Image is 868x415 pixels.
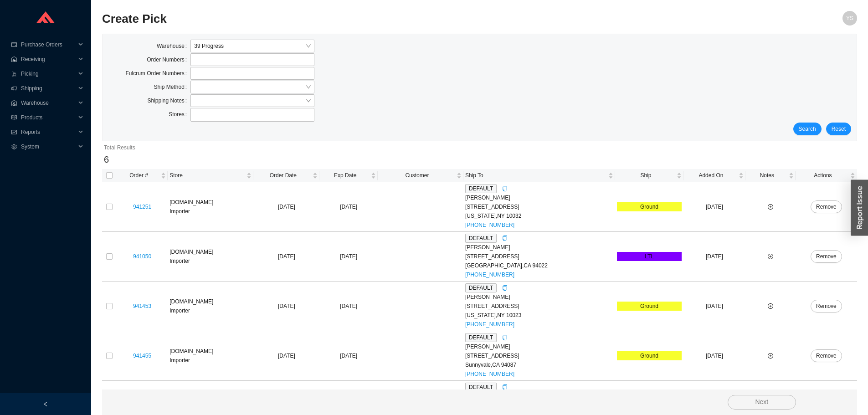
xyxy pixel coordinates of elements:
[147,53,190,66] label: Order Numbers
[157,40,190,52] label: Warehouse
[465,252,613,261] div: [STREET_ADDRESS]
[321,351,376,360] div: [DATE]
[465,360,613,369] div: Sunnyvale , CA 94087
[133,204,151,210] a: 941251
[728,395,796,410] button: Next
[685,171,737,180] span: Added On
[465,383,497,392] span: DEFAULT
[169,171,245,180] span: Store
[811,250,842,263] button: Remove
[11,129,17,135] span: fund
[11,144,17,149] span: setting
[465,184,497,193] span: DEFAULT
[465,311,613,320] div: [US_STATE] , NY 10023
[465,222,514,228] a: [PHONE_NUMBER]
[21,81,76,96] span: Shipping
[747,171,787,180] span: Notes
[104,154,109,164] span: 6
[253,182,319,232] td: [DATE]
[43,401,48,407] span: left
[465,211,613,220] div: [US_STATE] , NY 10032
[133,303,151,309] a: 941453
[104,143,855,152] div: Total Results
[768,204,773,210] span: plus-circle
[465,292,613,302] div: [PERSON_NAME]
[502,335,508,340] span: copy
[117,169,168,182] th: Order # sortable
[319,169,378,182] th: Exp Date sortable
[21,110,76,125] span: Products
[21,139,76,154] span: System
[465,321,514,328] a: [PHONE_NUMBER]
[811,300,842,313] button: Remove
[465,351,613,360] div: [STREET_ADDRESS]
[465,272,514,278] a: [PHONE_NUMBER]
[380,171,455,180] span: Customer
[683,232,745,282] td: [DATE]
[816,302,837,311] span: Remove
[463,169,615,182] th: Ship To sortable
[21,52,76,67] span: Receiving
[617,252,682,261] div: LTL
[465,193,613,202] div: [PERSON_NAME]
[102,11,668,27] h2: Create Pick
[321,252,376,261] div: [DATE]
[465,202,613,211] div: [STREET_ADDRESS]
[799,124,816,133] span: Search
[465,261,613,270] div: [GEOGRAPHIC_DATA] , CA 94022
[169,198,252,216] div: [DOMAIN_NAME] Importer
[502,333,508,342] div: Copy
[21,37,76,52] span: Purchase Orders
[465,302,613,311] div: [STREET_ADDRESS]
[253,282,319,331] td: [DATE]
[321,171,369,180] span: Exp Date
[502,234,508,243] div: Copy
[617,351,682,360] div: Ground
[169,108,190,121] label: Stores
[768,353,773,359] span: plus-circle
[745,169,796,182] th: Notes sortable
[154,81,190,93] label: Ship Method
[11,115,17,120] span: read
[502,186,508,191] span: copy
[797,171,848,180] span: Actions
[118,171,159,180] span: Order #
[253,169,319,182] th: Order Date sortable
[21,125,76,139] span: Reports
[465,342,613,351] div: [PERSON_NAME]
[169,347,252,365] div: [DOMAIN_NAME] Importer
[253,232,319,282] td: [DATE]
[811,349,842,362] button: Remove
[793,123,822,135] button: Search
[832,124,846,133] span: Reset
[255,171,311,180] span: Order Date
[502,384,508,390] span: copy
[465,243,613,252] div: [PERSON_NAME]
[683,182,745,232] td: [DATE]
[683,282,745,331] td: [DATE]
[21,67,76,81] span: Picking
[816,202,837,211] span: Remove
[826,123,851,135] button: Reset
[617,202,682,211] div: Ground
[615,169,683,182] th: Ship sortable
[321,202,376,211] div: [DATE]
[502,184,508,193] div: Copy
[465,234,497,243] span: DEFAULT
[169,297,252,315] div: [DOMAIN_NAME] Importer
[465,283,497,292] span: DEFAULT
[617,171,675,180] span: Ship
[816,351,837,360] span: Remove
[253,331,319,381] td: [DATE]
[321,302,376,311] div: [DATE]
[126,67,191,80] label: Fulcrum Order Numbers
[796,169,857,182] th: Actions sortable
[502,285,508,291] span: copy
[147,94,190,107] label: Shipping Notes
[816,252,837,261] span: Remove
[683,331,745,381] td: [DATE]
[133,253,151,260] a: 941050
[768,254,773,259] span: plus-circle
[169,247,252,266] div: [DOMAIN_NAME] Importer
[194,40,311,52] span: 39 Progress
